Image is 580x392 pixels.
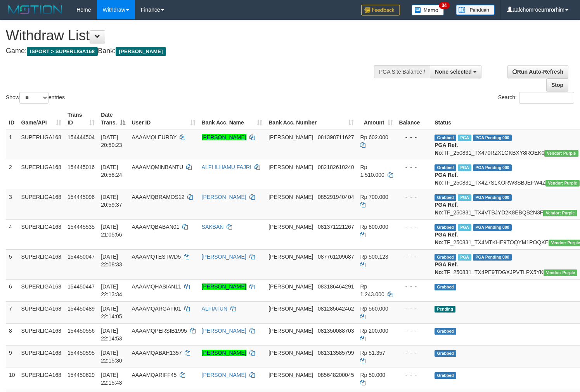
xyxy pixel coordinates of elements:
span: Marked by aafheankoy [458,164,471,171]
span: [PERSON_NAME] [268,372,313,378]
span: Marked by aafheankoy [458,194,471,201]
span: Copy 081371221267 to clipboard [318,224,354,230]
div: - - - [399,327,429,335]
td: 4 [6,219,18,249]
span: Rp 51.357 [360,350,385,356]
span: Copy 085291940404 to clipboard [318,194,354,200]
a: [PERSON_NAME] [202,328,246,334]
td: 1 [6,130,18,160]
span: [DATE] 22:14:53 [101,328,122,342]
span: AAAAMQHASIAN11 [132,283,181,290]
span: PGA Pending [473,164,512,171]
span: AAAAMQMINBANTU [132,164,183,170]
span: AAAAMQARIFF45 [132,372,177,378]
h1: Withdraw List [6,28,379,43]
td: SUPERLIGA168 [18,345,65,368]
span: [PERSON_NAME] [268,306,313,312]
span: Copy 085648200045 to clipboard [318,372,354,378]
span: Rp 800.000 [360,224,388,230]
span: [DATE] 22:15:30 [101,350,122,364]
a: Stop [546,78,568,92]
td: 5 [6,249,18,279]
span: 154450447 [68,283,95,290]
a: ALFIATUN [202,306,228,312]
a: [PERSON_NAME] [202,194,246,200]
select: Showentries [19,92,48,104]
th: Date Trans.: activate to sort column descending [98,108,128,130]
span: [DATE] 20:58:24 [101,164,122,178]
div: - - - [399,371,429,379]
span: Copy 081398711627 to clipboard [318,134,354,140]
a: Run Auto-Refresh [507,65,568,78]
span: [DATE] 20:59:37 [101,194,122,208]
span: Marked by aafounsreynich [458,135,471,141]
span: AAAAMQBABAN01 [132,224,179,230]
span: Copy 081313585799 to clipboard [318,350,354,356]
a: [PERSON_NAME] [202,350,246,356]
span: 154445096 [68,194,95,200]
span: Grabbed [435,164,456,171]
span: AAAAMQARGAFI01 [132,306,181,312]
span: 154444504 [68,134,95,140]
span: [PERSON_NAME] [268,254,313,260]
a: SAKBAN [202,224,224,230]
span: 154450595 [68,350,95,356]
b: PGA Ref. No: [435,202,458,216]
span: 154450556 [68,328,95,334]
td: SUPERLIGA168 [18,323,65,345]
label: Search: [498,92,574,104]
span: AAAAMQLEURBY [132,134,177,140]
span: PGA Pending [473,135,512,141]
td: SUPERLIGA168 [18,160,65,190]
a: [PERSON_NAME] [202,134,246,140]
img: Feedback.jpg [361,5,400,16]
span: PGA Pending [473,254,512,261]
span: Vendor URL: https://trx4.1velocity.biz [544,269,577,276]
div: - - - [399,193,429,201]
div: - - - [399,349,429,357]
th: User ID: activate to sort column ascending [128,108,198,130]
th: Bank Acc. Number: activate to sort column ascending [265,108,357,130]
div: - - - [399,283,429,290]
td: SUPERLIGA168 [18,279,65,301]
span: Vendor URL: https://trx4.1velocity.biz [543,210,577,216]
th: Amount: activate to sort column ascending [357,108,396,130]
span: Rp 700.000 [360,194,388,200]
td: 8 [6,323,18,345]
label: Show entries [6,92,65,104]
span: PGA Pending [473,194,512,201]
b: PGA Ref. No: [435,142,458,156]
span: 154450629 [68,372,95,378]
b: PGA Ref. No: [435,172,458,186]
span: [DATE] 22:15:48 [101,372,122,386]
span: [DATE] 21:05:56 [101,224,122,238]
span: PGA Pending [473,224,512,231]
span: Grabbed [435,194,456,201]
span: Grabbed [435,284,456,290]
th: ID [6,108,18,130]
span: [DATE] 22:13:34 [101,283,122,297]
span: Rp 50.000 [360,372,385,378]
span: [DATE] 20:50:23 [101,134,122,148]
span: Marked by aafmaleo [458,254,471,261]
a: [PERSON_NAME] [202,283,246,290]
span: [PERSON_NAME] [268,224,313,230]
span: Copy 082182610240 to clipboard [318,164,354,170]
div: - - - [399,305,429,313]
h4: Game: Bank: [6,47,379,55]
th: Balance [396,108,432,130]
span: 154450047 [68,254,95,260]
a: ALFI ILHAMU FAJRI [202,164,251,170]
td: 3 [6,190,18,219]
div: PGA Site Balance / [374,65,430,78]
span: [PERSON_NAME] [268,283,313,290]
span: Pending [435,306,455,313]
span: Rp 560.000 [360,306,388,312]
span: Rp 200.000 [360,328,388,334]
span: [PERSON_NAME] [268,350,313,356]
span: Rp 500.123 [360,254,388,260]
span: AAAAMQTESTWD5 [132,254,181,260]
td: 9 [6,345,18,368]
span: 154450489 [68,306,95,312]
span: AAAAMQABAH1357 [132,350,182,356]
